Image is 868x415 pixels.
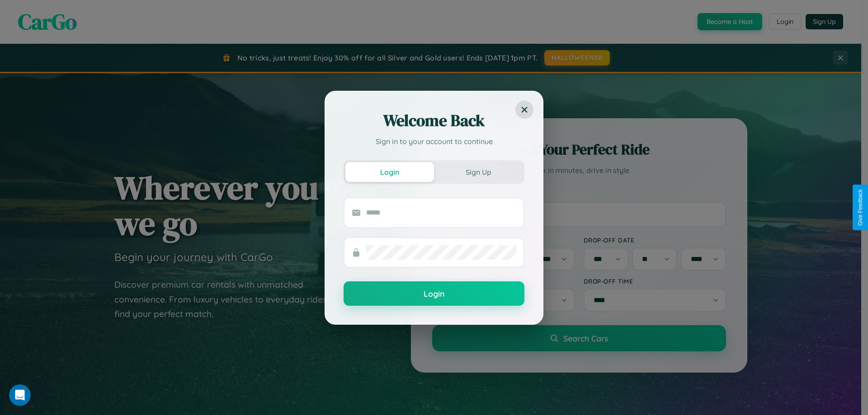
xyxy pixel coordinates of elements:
[344,110,524,131] h2: Welcome Back
[9,384,31,406] iframe: Intercom live chat
[857,189,863,226] div: Give Feedback
[344,136,524,147] p: Sign in to your account to continue
[344,281,524,306] button: Login
[345,162,434,182] button: Login
[434,162,523,182] button: Sign Up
